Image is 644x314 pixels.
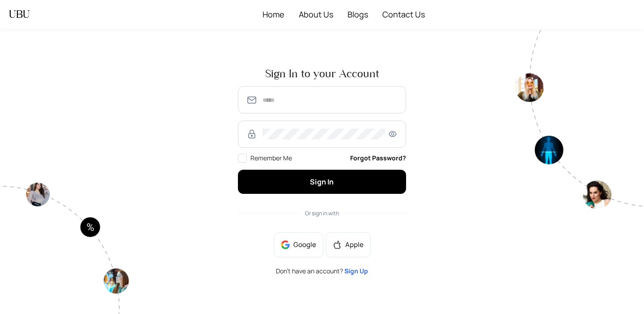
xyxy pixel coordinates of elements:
span: Remember Me [250,154,292,162]
button: appleApple [326,232,371,257]
span: eye [387,130,398,138]
span: Google [293,240,316,250]
img: RzWbU6KsXbv8M5bTtlu7p38kHlzSfb4MlcTUAAAAASUVORK5CYII= [246,129,257,139]
span: Or sign in with [305,209,339,217]
span: Sign In [310,177,334,187]
a: Forgot Password? [350,153,406,163]
button: Google [274,232,323,257]
button: Sign In [238,170,406,193]
span: Sign In to your Account [238,68,406,79]
img: google-BnAmSPDJ.png [281,240,290,249]
span: Don’t have an account? [276,268,368,274]
a: Sign Up [344,267,368,275]
span: Apple [345,240,364,250]
img: authpagecirlce2-Tt0rwQ38.png [515,29,644,209]
span: apple [333,240,342,249]
img: SmmOVPU3il4LzjOz1YszJ8A9TzvK+6qU9RAAAAAElFTkSuQmCC [246,95,257,105]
